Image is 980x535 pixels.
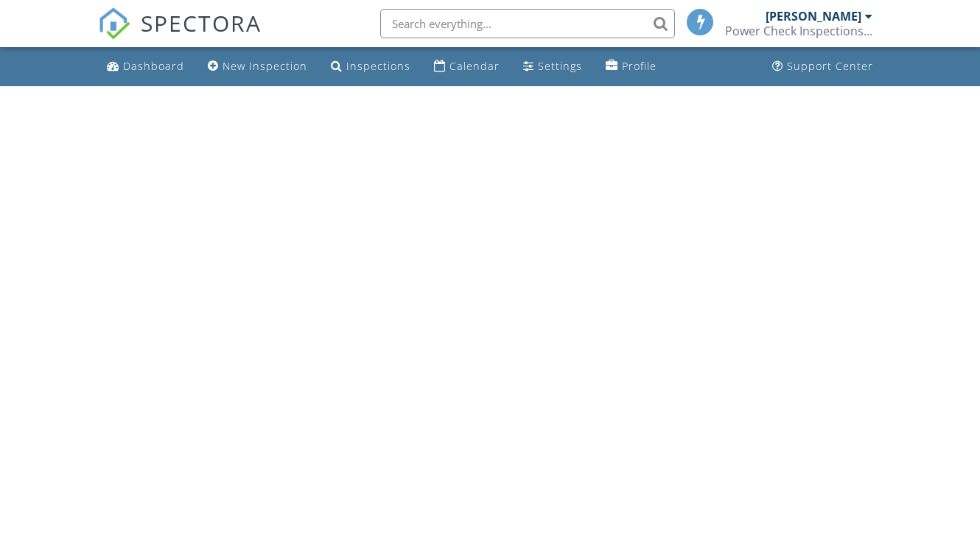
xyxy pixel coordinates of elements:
[766,53,879,80] a: Support Center
[766,9,861,24] div: [PERSON_NAME]
[725,24,872,38] div: Power Check Inspections, PLLC
[380,9,675,38] input: Search everything...
[346,59,410,73] div: Inspections
[101,53,190,80] a: Dashboard
[428,53,505,80] a: Calendar
[517,53,588,80] a: Settings
[449,59,500,73] div: Calendar
[538,59,582,73] div: Settings
[141,7,262,38] span: SPECTORA
[600,53,662,80] a: Profile
[622,59,657,73] div: Profile
[123,59,184,73] div: Dashboard
[787,59,873,73] div: Support Center
[98,7,130,40] img: The Best Home Inspection Software - Spectora
[325,53,416,80] a: Inspections
[223,59,307,73] div: New Inspection
[98,20,262,51] a: SPECTORA
[202,53,313,80] a: New Inspection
